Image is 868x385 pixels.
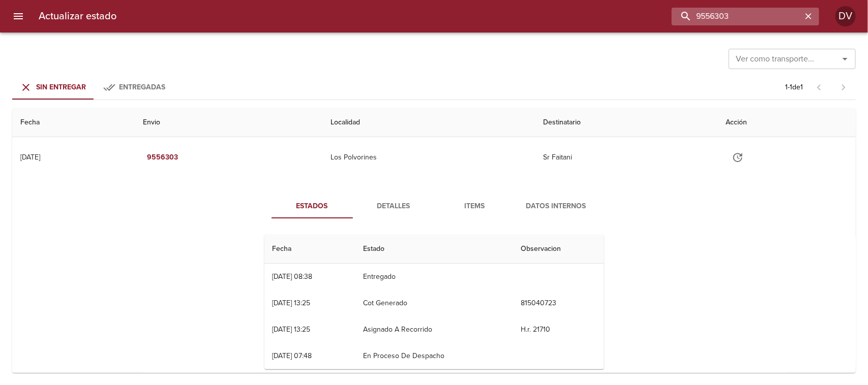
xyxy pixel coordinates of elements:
td: Sr Faitani [535,137,718,178]
div: Abrir información de usuario [835,6,856,26]
th: Envio [135,108,323,137]
td: En Proceso De Despacho [355,343,513,369]
span: Items [440,200,510,213]
td: H.r. 21710 [513,316,604,343]
div: [DATE] [20,153,40,162]
th: Estado [355,235,513,264]
th: Fecha [264,235,355,264]
input: buscar [672,8,802,25]
span: Detalles [359,200,428,213]
span: Entregadas [119,83,166,91]
td: Asignado A Recorrido [355,316,513,343]
th: Fecha [12,108,135,137]
button: menu [6,4,31,28]
td: Cot Generado [355,290,513,316]
button: Abrir [838,52,852,66]
th: Acción [717,108,856,137]
div: DV [835,6,856,26]
table: Tabla de seguimiento [264,235,604,369]
div: [DATE] 08:38 [273,272,313,281]
span: Sin Entregar [36,83,86,91]
div: Tabs Envios [12,75,175,100]
p: 1 - 1 de 1 [785,82,803,92]
div: [DATE] 13:25 [273,325,311,334]
span: Pagina siguiente [831,75,856,100]
div: [DATE] 07:48 [273,351,312,360]
span: Datos Internos [522,200,591,213]
th: Observacion [513,235,604,264]
button: 9556303 [143,148,182,167]
span: Estados [278,200,347,213]
div: [DATE] 13:25 [273,299,311,307]
div: Tabs detalle de guia [272,194,597,218]
em: 9556303 [147,151,178,164]
th: Localidad [323,108,535,137]
h6: Actualizar estado [39,8,116,24]
td: Entregado [355,264,513,290]
span: Pagina anterior [807,82,831,92]
th: Destinatario [535,108,718,137]
td: Los Polvorines [323,137,535,178]
td: 815040723 [513,290,604,316]
span: Actualizar estado y agregar documentación [726,152,750,161]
